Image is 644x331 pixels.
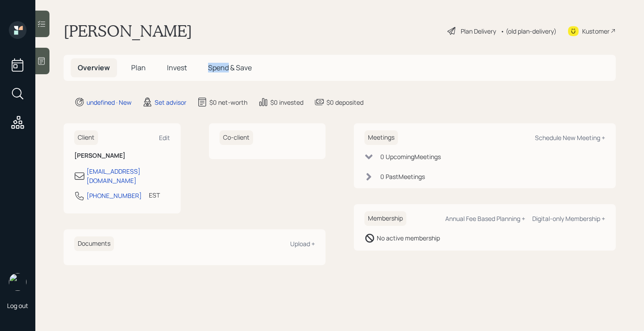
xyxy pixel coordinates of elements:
h6: Co-client [220,130,253,145]
div: undefined · New [87,98,132,107]
span: Spend & Save [208,63,252,72]
span: Plan [131,63,146,72]
h6: Documents [74,236,114,251]
div: Log out [7,301,28,310]
h6: Client [74,130,98,145]
div: [EMAIL_ADDRESS][DOMAIN_NAME] [87,167,170,185]
h6: Meetings [364,130,398,145]
img: retirable_logo.png [9,273,27,291]
div: EST [149,190,160,200]
h6: [PERSON_NAME] [74,152,170,160]
div: Upload + [290,240,315,248]
div: $0 net-worth [209,98,247,107]
div: Edit [159,133,170,142]
div: Annual Fee Based Planning + [445,214,525,223]
span: Overview [78,63,110,72]
div: Set advisor [155,98,186,107]
h1: [PERSON_NAME] [64,21,192,41]
div: Plan Delivery [461,27,496,36]
span: Invest [167,63,187,72]
div: [PHONE_NUMBER] [87,191,142,200]
div: $0 invested [270,98,303,107]
div: • (old plan-delivery) [500,27,557,36]
div: Digital-only Membership + [532,214,605,223]
div: Schedule New Meeting + [535,133,605,142]
div: No active membership [377,233,440,243]
div: $0 deposited [326,98,364,107]
div: Kustomer [582,27,610,36]
h6: Membership [364,211,406,226]
div: 0 Past Meeting s [380,172,425,181]
div: 0 Upcoming Meeting s [380,152,441,161]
